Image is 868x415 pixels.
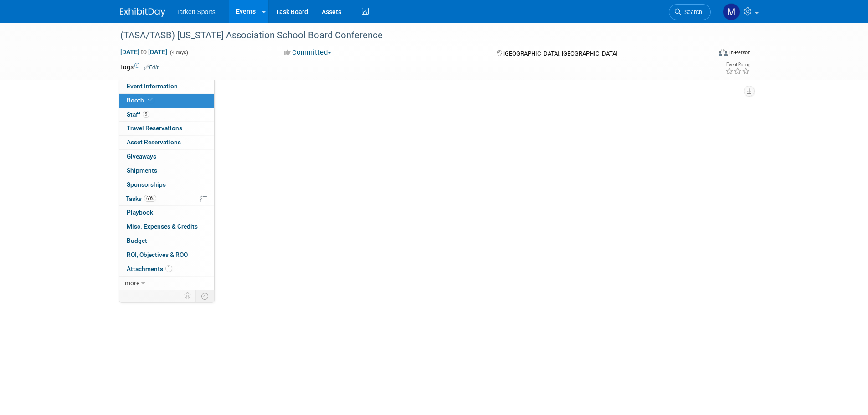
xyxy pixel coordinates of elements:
span: Event Information [127,82,178,90]
i: Booth reservation complete [148,97,153,102]
a: Playbook [119,206,214,220]
td: Toggle Event Tabs [195,290,214,302]
span: Travel Reservations [127,124,182,132]
button: Committed [281,48,335,57]
span: 9 [143,111,149,118]
span: Booth [127,97,154,104]
span: Shipments [127,167,157,174]
a: Budget [119,234,214,248]
td: Tags [120,62,159,72]
a: Sponsorships [119,178,214,192]
span: ROI, Objectives & ROO [127,251,188,258]
span: Tarkett Sports [176,8,216,15]
span: 1 [165,265,172,272]
a: Giveaways [119,150,214,164]
a: Search [669,4,711,20]
a: Asset Reservations [119,136,214,149]
a: Attachments1 [119,262,214,276]
span: Playbook [127,209,153,216]
div: Event Rating [725,62,750,67]
a: Travel Reservations [119,122,214,135]
span: Tasks [126,195,156,202]
span: Asset Reservations [127,138,181,146]
div: In-Person [729,49,750,56]
span: Giveaways [127,153,156,160]
span: [DATE] [DATE] [120,48,168,56]
a: Tasks60% [119,192,214,206]
span: to [139,48,148,56]
span: Budget [127,237,147,244]
div: (TASA/TASB) [US_STATE] Association School Board Conference [117,27,697,44]
span: Staff [127,111,149,118]
a: Staff9 [119,108,214,122]
img: Format-Inperson.png [719,49,728,56]
img: ExhibitDay [120,8,165,17]
span: Misc. Expenses & Credits [127,223,198,230]
img: Mathieu Martel [723,3,740,20]
span: (4 days) [169,50,188,56]
span: [GEOGRAPHIC_DATA], [GEOGRAPHIC_DATA] [503,50,617,57]
a: Misc. Expenses & Credits [119,220,214,234]
a: Edit [144,64,159,71]
span: Attachments [127,265,172,272]
span: Search [681,9,702,15]
a: more [119,277,214,290]
span: 60% [144,195,156,202]
a: ROI, Objectives & ROO [119,248,214,262]
span: Sponsorships [127,181,166,188]
a: Shipments [119,164,214,178]
a: Booth [119,94,214,108]
td: Personalize Event Tab Strip [180,290,196,302]
a: Event Information [119,80,214,93]
span: more [125,279,139,287]
div: Event Format [657,47,751,61]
